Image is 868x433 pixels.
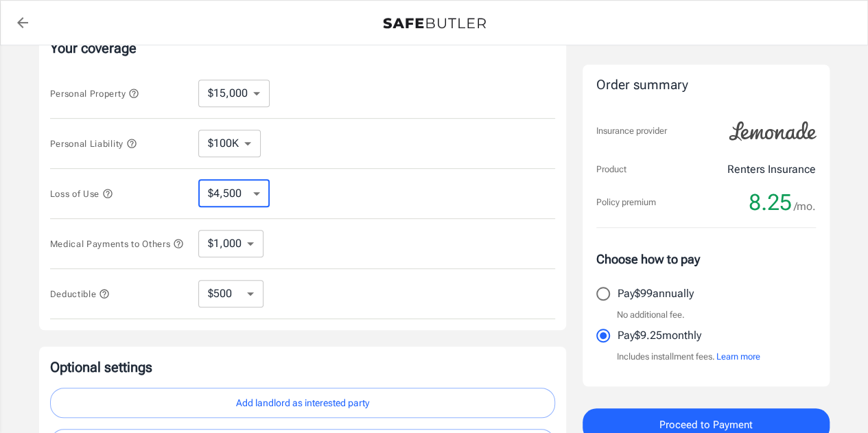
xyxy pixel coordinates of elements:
[721,112,824,150] img: Lemonade
[50,285,110,302] button: Deductible
[596,250,816,268] p: Choose how to pay
[596,196,656,209] p: Policy premium
[50,388,555,419] button: Add landlord as interested party
[50,139,137,149] span: Personal Liability
[9,9,36,36] a: back to quotes
[50,239,185,249] span: Medical Payments to Others
[50,289,110,299] span: Deductible
[50,189,113,199] span: Loss of Use
[596,75,816,95] div: Order summary
[749,189,792,216] span: 8.25
[794,197,816,216] span: /mo.
[50,38,555,58] p: Your coverage
[50,185,113,202] button: Loss of Use
[618,285,694,302] p: Pay $99 annually
[50,235,185,252] button: Medical Payments to Others
[618,327,701,344] p: Pay $9.25 monthly
[617,308,685,322] p: No additional fee.
[596,163,626,176] p: Product
[50,85,139,102] button: Personal Property
[50,358,555,377] p: Optional settings
[617,350,760,364] p: Includes installment fees.
[50,135,137,152] button: Personal Liability
[727,161,816,178] p: Renters Insurance
[716,350,760,364] button: Learn more
[50,89,139,99] span: Personal Property
[383,18,486,29] img: Back to quotes
[596,124,667,138] p: Insurance provider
